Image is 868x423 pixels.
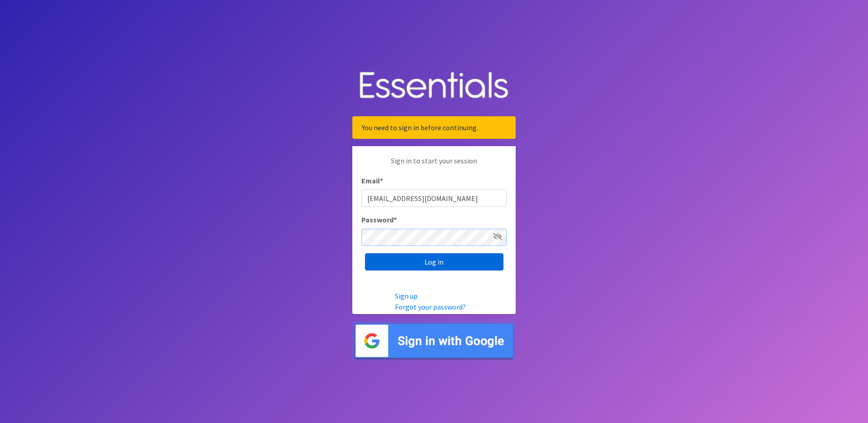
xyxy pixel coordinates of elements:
a: Forgot your password? [395,302,466,311]
div: You need to sign in before continuing. [352,116,516,139]
img: Sign in with Google [352,321,516,361]
abbr: required [380,176,383,185]
img: Human Essentials [352,63,516,109]
p: Sign in to start your session [361,155,507,175]
abbr: required [394,215,397,224]
label: Password [361,214,397,225]
label: Email [361,175,383,186]
input: Log in [365,253,503,271]
a: Sign up [395,291,418,300]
